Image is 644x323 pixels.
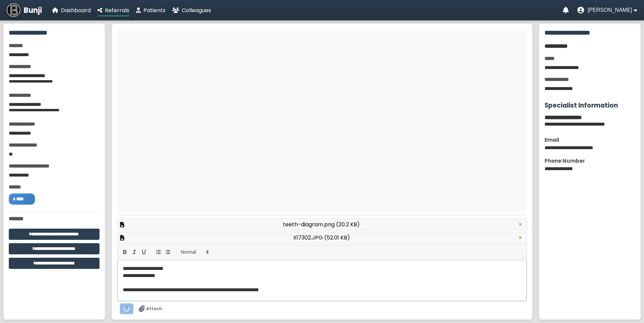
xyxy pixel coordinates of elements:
[7,3,42,17] a: Bunji
[545,157,635,165] div: Phone Number
[117,218,527,230] div: Preview attached file
[517,234,524,241] button: Remove attachment
[61,6,91,14] span: Dashboard
[154,248,163,256] button: list: ordered
[182,6,211,14] span: Colleagues
[105,6,129,14] span: Referrals
[587,7,632,13] span: [PERSON_NAME]
[97,6,129,15] a: Referrals
[143,6,165,14] span: Patients
[517,221,524,228] button: Remove attachment
[139,305,162,312] label: Drag & drop files anywhere to attach
[172,6,211,15] a: Colleagues
[563,7,569,14] a: Notifications
[139,248,149,256] button: underline
[545,136,635,144] div: Email
[163,248,173,256] button: list: bullet
[136,6,165,15] a: Patients
[24,5,42,16] span: Bunji
[117,232,527,244] div: Preview attached file
[545,100,635,110] h3: Specialist Information
[577,7,637,14] button: User menu
[52,6,91,15] a: Dashboard
[293,233,350,242] span: X17302.JPG (52.01 KB)
[7,3,20,17] img: Bunji Dental Referral Management
[120,248,130,256] button: bold
[146,306,162,312] span: Attach
[283,220,360,229] span: teeth-diagram.png (20.2 KB)
[130,248,139,256] button: italic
